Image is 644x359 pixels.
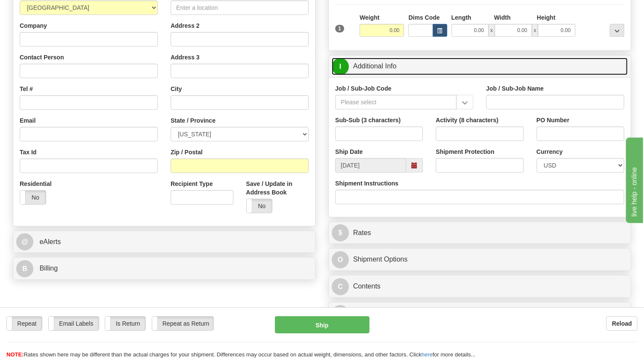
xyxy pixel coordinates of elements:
a: $Rates [332,224,628,242]
label: No [20,191,46,204]
b: Reload [612,320,632,327]
label: City [171,85,182,93]
label: Weight [360,13,379,22]
label: State / Province [171,116,216,125]
label: Dims Code [408,13,440,22]
span: R [332,305,349,322]
span: I [332,58,349,75]
label: Repeat as Return [152,317,213,330]
label: Tax Id [20,148,36,156]
a: OShipment Options [332,251,628,268]
label: Contact Person [20,53,64,62]
label: Tel # [20,85,33,93]
span: Billing [39,265,58,272]
label: Company [20,21,47,30]
label: Shipment Instructions [335,179,399,188]
a: IAdditional Info [332,58,628,75]
label: Is Return [105,317,145,330]
span: $ [332,224,349,241]
label: No [247,199,272,213]
label: Address 3 [171,53,200,62]
span: B [16,260,33,277]
span: O [332,251,349,268]
label: Job / Sub-Job Name [486,84,544,93]
label: Ship Date [335,147,363,156]
label: Activity (8 characters) [436,116,498,124]
div: ... [610,24,624,37]
label: Save / Update in Address Book [246,179,309,197]
label: Email [20,116,35,125]
label: Repeat [7,317,42,330]
span: NOTE: [6,351,24,358]
label: Height [537,13,556,22]
span: x [489,24,495,37]
label: Job / Sub-Job Code [335,84,391,93]
label: Email Labels [49,317,99,330]
label: Residential [20,179,52,188]
label: Width [494,13,511,22]
button: Reload [606,316,638,331]
button: Ship [275,316,369,333]
input: Please select [335,95,457,109]
label: Currency [537,147,563,156]
span: x [532,24,538,37]
label: Length [452,13,472,22]
iframe: chat widget [624,136,643,223]
label: Address 2 [171,21,200,30]
label: Zip / Postal [171,148,203,156]
span: C [332,278,349,295]
label: Shipment Protection [436,147,494,156]
a: CContents [332,278,628,295]
a: RReturn Shipment [332,305,628,322]
a: B Billing [16,260,312,277]
label: Recipient Type [171,179,213,188]
span: @ [16,233,33,250]
span: eAlerts [39,238,61,245]
span: 1 [335,25,344,32]
a: here [422,351,433,358]
a: @ eAlerts [16,233,312,251]
input: Enter a location [171,0,309,15]
div: live help - online [6,5,79,15]
label: Sub-Sub (3 characters) [335,116,401,124]
label: PO Number [537,116,570,124]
